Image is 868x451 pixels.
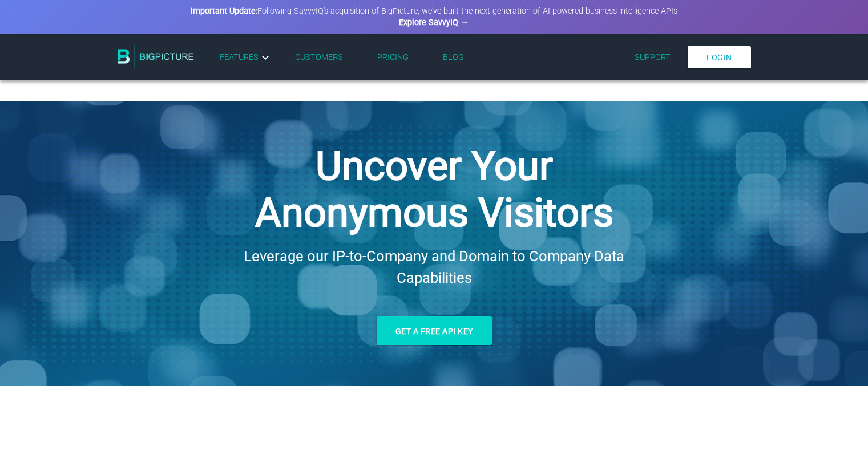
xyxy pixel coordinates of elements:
[377,316,492,345] a: Get a free API key
[688,46,751,68] a: Login
[220,245,648,289] h2: Leverage our IP-to-Company and Domain to Company Data Capabilities
[220,51,272,64] a: Features
[118,45,194,68] img: BigPicture.io
[220,143,648,236] h1: Uncover Your Anonymous Visitors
